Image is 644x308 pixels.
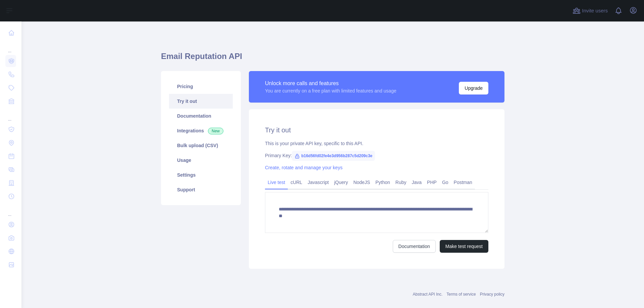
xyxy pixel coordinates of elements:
[265,87,396,94] div: You are currently on a free plan with limited features and usage
[169,153,233,168] a: Usage
[424,177,439,188] a: PHP
[480,292,504,297] a: Privacy policy
[208,128,223,134] span: New
[393,177,409,188] a: Ruby
[169,109,233,123] a: Documentation
[451,177,475,188] a: Postman
[305,177,331,188] a: Javascript
[169,123,233,138] a: Integrations New
[288,177,305,188] a: cURL
[5,40,16,54] div: ...
[409,177,425,188] a: Java
[440,240,488,253] button: Make test request
[292,151,375,161] span: b16d56fd02fe4e3d956b287c5d209c3e
[169,182,233,197] a: Support
[265,165,342,170] a: Create, rotate and manage your keys
[265,140,488,147] div: This is your private API key, specific to this API.
[169,168,233,182] a: Settings
[446,292,476,297] a: Terms of service
[169,94,233,109] a: Try it out
[413,292,443,297] a: Abstract API Inc.
[393,240,436,253] a: Documentation
[169,79,233,94] a: Pricing
[169,138,233,153] a: Bulk upload (CSV)
[373,177,393,188] a: Python
[439,177,451,188] a: Go
[582,7,608,15] span: Invite users
[331,177,351,188] a: jQuery
[351,177,373,188] a: NodeJS
[459,82,488,95] button: Upgrade
[5,204,16,217] div: ...
[5,109,16,122] div: ...
[265,125,488,135] h2: Try it out
[265,177,288,188] a: Live test
[265,152,488,159] div: Primary Key:
[265,79,396,87] div: Unlock more calls and features
[161,51,504,67] h1: Email Reputation API
[571,5,609,16] button: Invite users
